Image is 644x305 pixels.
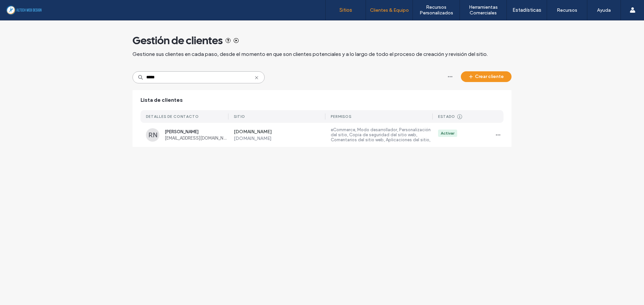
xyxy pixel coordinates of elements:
[441,130,454,136] div: Activar
[234,129,326,136] label: [DOMAIN_NAME]
[370,7,409,13] label: Clientes & Equipo
[146,128,159,142] div: RN
[234,114,245,119] div: Sitio
[132,51,488,58] span: Gestione sus clientes en cada paso, desde el momento en que son clientes potenciales y a lo largo...
[597,7,611,13] label: Ayuda
[234,136,326,141] label: [DOMAIN_NAME]
[438,114,455,119] div: Estado
[165,129,228,134] span: [PERSON_NAME]
[557,7,577,13] label: Recursos
[132,34,223,47] span: Gestión de clientes
[331,114,352,119] div: Permisos
[141,123,503,147] a: RN[PERSON_NAME][EMAIL_ADDRESS][DOMAIN_NAME][DOMAIN_NAME][DOMAIN_NAME]eCommerce, Modo desarrollado...
[413,4,460,16] label: Recursos Personalizados
[339,7,352,13] label: Sitios
[141,96,183,104] span: Lista de clientes
[15,5,29,11] span: Help
[513,7,541,13] label: Estadísticas
[461,71,512,82] button: Crear cliente
[165,136,228,141] span: [EMAIL_ADDRESS][DOMAIN_NAME]
[331,127,433,143] label: eCommerce, Modo desarrollador, Personalización del sitio, Copia de seguridad del sitio web, Comen...
[146,114,199,119] div: DETALLES DE CONTACTO
[460,4,506,16] label: Herramientas Comerciales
